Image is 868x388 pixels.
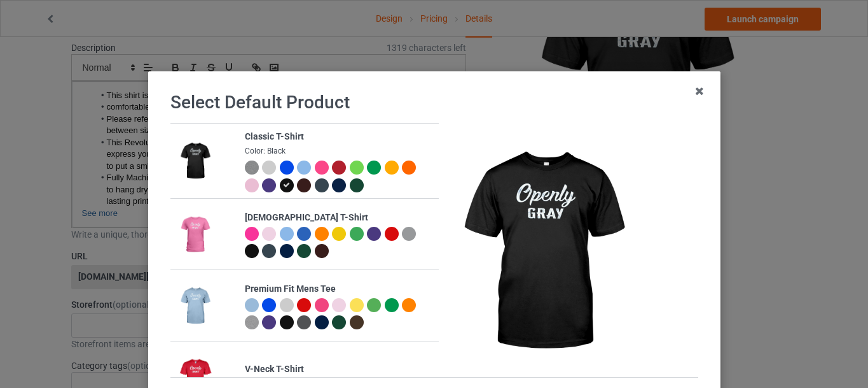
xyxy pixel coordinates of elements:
img: heather_texture.png [244,315,258,329]
img: heather_texture.png [244,161,258,175]
div: Color: Black [244,146,432,157]
div: Classic T-Shirt [244,131,432,143]
div: [DEMOGRAPHIC_DATA] T-Shirt [244,212,432,224]
div: V-Neck T-Shirt [244,363,432,376]
div: Premium Fit Mens Tee [244,283,432,296]
h1: Select Default Product [170,91,698,114]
